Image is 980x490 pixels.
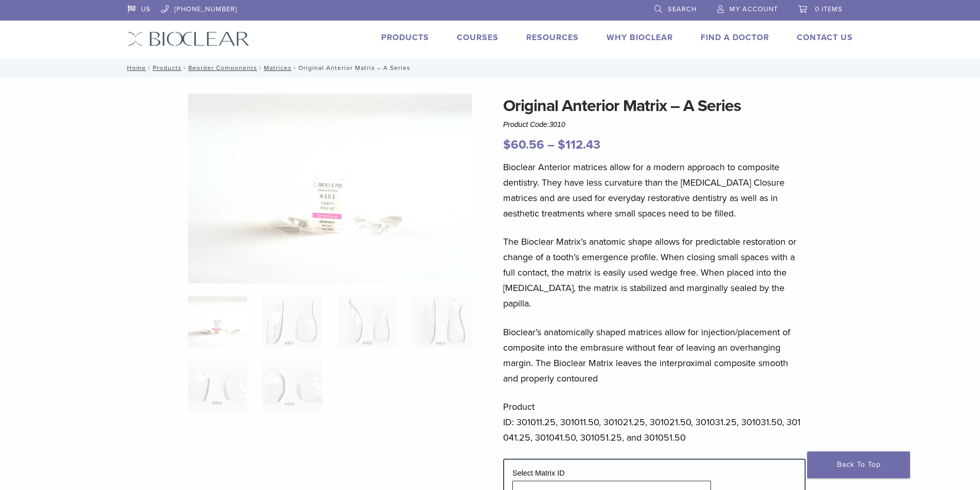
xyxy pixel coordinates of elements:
[503,234,806,311] p: The Bioclear Matrix’s anatomic shape allows for predictable restoration or change of a tooth’s em...
[503,137,511,152] span: $
[558,137,565,152] span: $
[815,5,843,13] span: 0 items
[668,5,697,13] span: Search
[262,296,322,348] img: Original Anterior Matrix - A Series - Image 2
[146,65,153,70] span: /
[503,137,544,152] bdi: 60.56
[797,32,853,43] a: Contact Us
[503,159,806,221] p: Bioclear Anterior matrices allow for a modern approach to composite dentistry. They have less cur...
[503,120,565,129] span: Product Code:
[547,137,555,152] span: –
[262,361,322,412] img: Original Anterior Matrix - A Series - Image 6
[503,399,806,445] p: Product ID: 301011.25, 301011.50, 301021.25, 301021.50, 301031.25, 301031.50, 301041.25, 301041.5...
[729,5,778,13] span: My Account
[503,324,806,386] p: Bioclear’s anatomically shaped matrices allow for injection/placement of composite into the embra...
[701,32,769,43] a: Find A Doctor
[124,64,146,71] a: Home
[153,64,182,71] a: Products
[182,65,188,70] span: /
[292,65,298,70] span: /
[526,32,579,43] a: Resources
[120,59,861,77] nav: Original Anterior Matrix – A Series
[412,296,471,348] img: Original Anterior Matrix - A Series - Image 4
[188,64,257,71] a: Reorder Components
[457,32,498,43] a: Courses
[512,469,565,477] label: Select Matrix ID
[503,94,806,118] h1: Original Anterior Matrix – A Series
[188,296,247,348] img: Anterior-Original-A-Series-Matrices-324x324.jpg
[549,120,565,129] span: 3010
[128,31,250,46] img: Bioclear
[188,361,247,412] img: Original Anterior Matrix - A Series - Image 5
[337,296,397,348] img: Original Anterior Matrix - A Series - Image 3
[264,64,292,71] a: Matrices
[807,451,910,478] a: Back To Top
[188,94,472,283] img: Anterior Original A Series Matrices
[381,32,429,43] a: Products
[257,65,264,70] span: /
[607,32,673,43] a: Why Bioclear
[558,137,600,152] bdi: 112.43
